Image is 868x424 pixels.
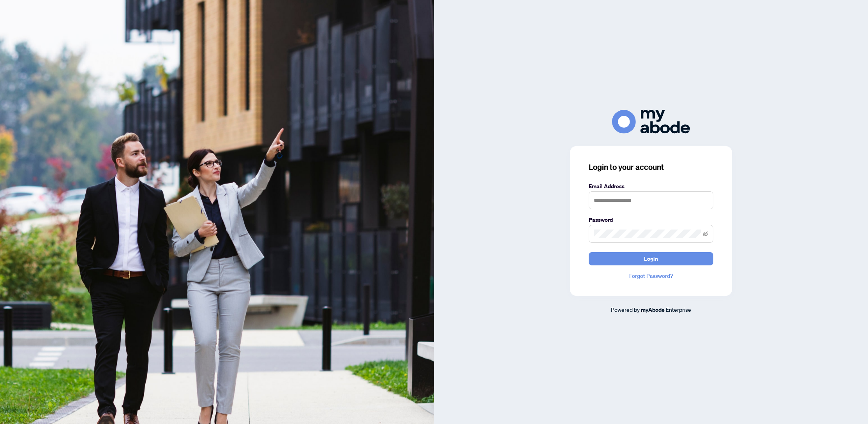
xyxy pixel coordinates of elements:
a: Forgot Password? [589,272,713,280]
span: Login [644,253,658,265]
span: eye-invisible [703,231,708,237]
button: Login [589,252,713,265]
label: Password [589,216,713,224]
label: Email Address [589,182,713,191]
img: ma-logo [612,110,690,134]
a: myAbode [641,306,665,314]
span: Powered by [611,306,640,313]
h3: Login to your account [589,162,713,173]
span: Enterprise [666,306,691,313]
